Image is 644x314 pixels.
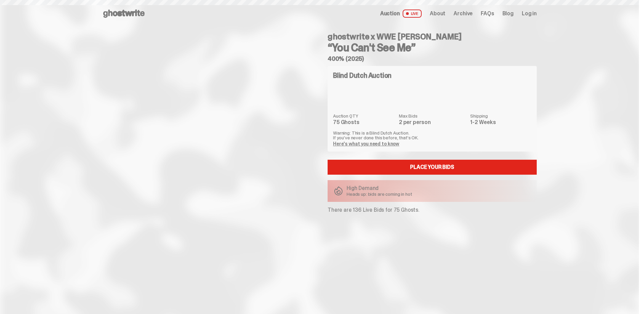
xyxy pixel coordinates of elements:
[347,192,412,196] p: Heads up: bids are coming in hot
[333,130,531,140] p: Warning: This is a Blind Dutch Auction. If you’ve never done this before, that’s OK.
[380,11,400,16] span: Auction
[502,11,514,16] a: Blog
[481,11,494,16] a: FAQs
[399,114,466,118] dt: Max Bids
[430,11,445,16] a: About
[328,33,537,41] h4: ghostwrite x WWE [PERSON_NAME]
[333,141,399,147] a: Here's what you need to know
[333,120,395,125] dd: 75 Ghosts
[333,72,391,79] h4: Blind Dutch Auction
[380,10,422,18] a: Auction LIVE
[328,42,537,53] h3: “You Can't See Me”
[403,10,422,18] span: LIVE
[522,11,537,16] a: Log in
[328,160,537,175] a: Place your Bids
[399,120,466,125] dd: 2 per person
[328,207,537,213] p: There are 136 Live Bids for 75 Ghosts.
[470,120,531,125] dd: 1-2 Weeks
[470,114,531,118] dt: Shipping
[328,56,537,62] h5: 400% (2025)
[333,114,395,118] dt: Auction QTY
[454,11,473,16] a: Archive
[347,186,412,191] p: High Demand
